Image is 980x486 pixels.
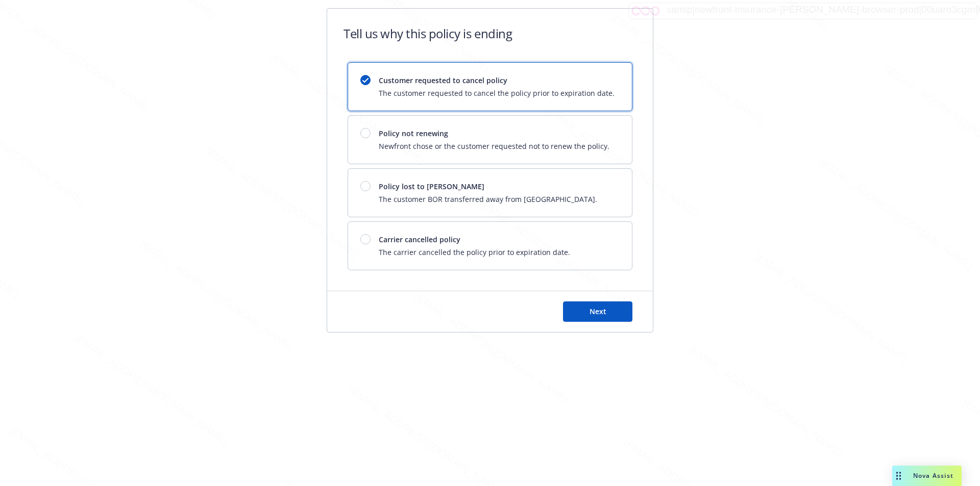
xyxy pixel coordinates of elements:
h1: Tell us why this policy is ending [344,25,512,42]
span: The customer BOR transferred away from [GEOGRAPHIC_DATA]. [379,194,597,204]
button: Nova Assist [892,466,962,486]
span: The carrier cancelled the policy prior to expiration date. [379,247,570,258]
span: Policy lost to [PERSON_NAME] [379,181,597,192]
span: Customer requested to cancel policy [379,75,615,86]
button: Next [563,301,632,322]
span: Nova Assist [913,471,953,480]
div: Drag to move [892,466,905,486]
span: The customer requested to cancel the policy prior to expiration date. [379,88,615,98]
span: Policy not renewing [379,128,609,139]
span: Next [590,306,606,316]
span: Newfront chose or the customer requested not to renew the policy. [379,141,609,151]
span: Carrier cancelled policy [379,234,570,245]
